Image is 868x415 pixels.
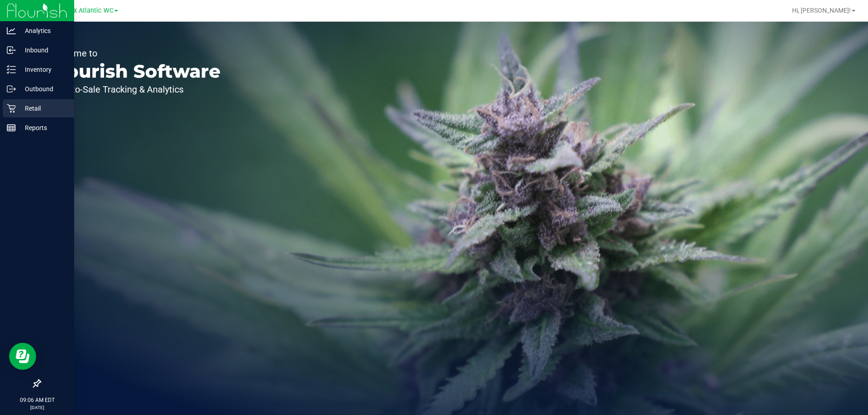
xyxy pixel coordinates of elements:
[792,7,851,14] span: Hi, [PERSON_NAME]!
[16,45,70,56] p: Inbound
[4,396,70,404] p: 09:06 AM EDT
[16,84,70,94] p: Outbound
[49,85,221,94] p: Seed-to-Sale Tracking & Analytics
[7,84,16,93] inline-svg: Outbound
[7,26,16,35] inline-svg: Analytics
[7,65,16,74] inline-svg: Inventory
[7,104,16,113] inline-svg: Retail
[16,25,70,36] p: Analytics
[4,404,70,411] p: [DATE]
[7,46,16,55] inline-svg: Inbound
[49,62,221,80] p: Flourish Software
[16,64,70,75] p: Inventory
[9,343,36,370] iframe: Resource center
[7,123,16,132] inline-svg: Reports
[49,49,221,58] p: Welcome to
[16,103,70,114] p: Retail
[66,7,113,14] span: Jax Atlantic WC
[16,122,70,133] p: Reports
